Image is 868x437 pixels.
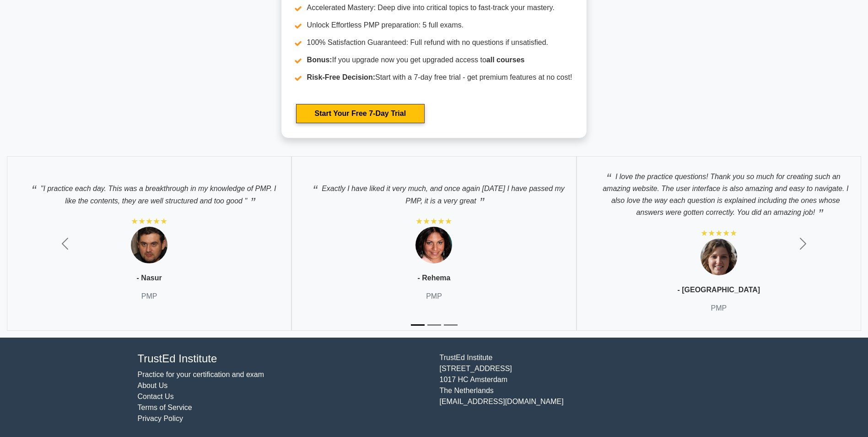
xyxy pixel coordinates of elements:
[711,303,727,314] p: PMP
[701,228,737,239] div: ★★★★★
[434,352,736,424] div: TrustEd Institute [STREET_ADDRESS] 1017 HC Amsterdam The Netherlands [EMAIL_ADDRESS][DOMAIN_NAME]
[586,166,852,218] p: I love the practice questions! Thank you so much for creating such an amazing website. The user i...
[131,227,167,263] img: Testimonial 1
[417,273,450,284] p: - Rehema
[141,291,157,302] p: PMP
[138,371,264,378] a: Practice for your certification and exam
[138,393,174,400] a: Contact Us
[411,320,425,330] button: Slide 1
[701,239,737,275] img: Testimonial 3
[415,216,452,227] div: ★★★★★
[426,291,442,302] p: PMP
[138,352,429,366] h4: TrustEd Institute
[16,178,282,207] p: "I practice each day. This was a breakthrough in my knowledge of PMP. I like the contents, they a...
[301,178,566,207] p: Exactly I have liked it very much, and once again [DATE] I have passed my PMP, it is a very great
[138,404,192,411] a: Terms of Service
[427,320,441,330] button: Slide 2
[137,273,162,284] p: - Nasur
[131,216,167,227] div: ★★★★★
[444,320,458,330] button: Slide 3
[415,227,452,263] img: Testimonial 2
[138,382,168,389] a: About Us
[138,415,183,422] a: Privacy Policy
[296,104,425,123] a: Start Your Free 7-Day Trial
[677,284,760,295] p: - [GEOGRAPHIC_DATA]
